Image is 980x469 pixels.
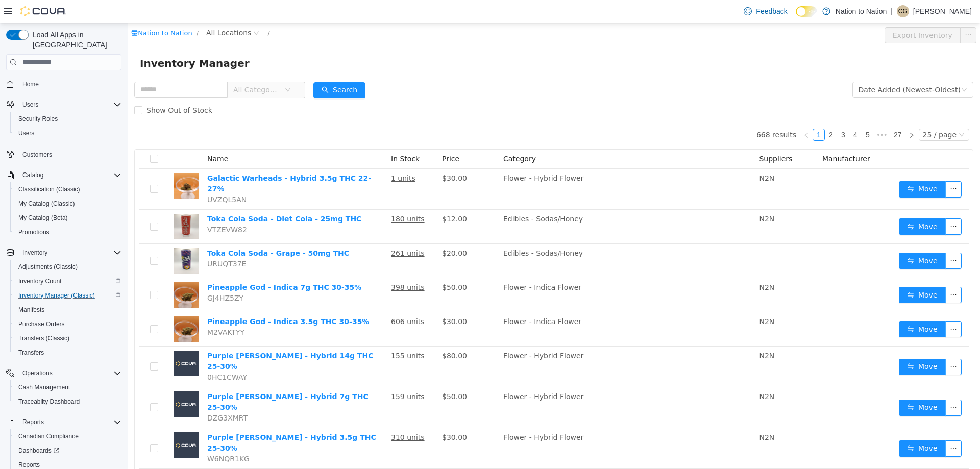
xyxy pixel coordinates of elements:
[314,151,339,159] span: $30.00
[18,214,68,222] span: My Catalog (Beta)
[18,416,121,428] span: Reports
[697,105,709,117] li: 2
[14,318,121,330] span: Purchase Orders
[10,429,126,443] button: Canadian Compliance
[263,328,297,336] u: 155 units
[14,445,63,457] a: Dashboards
[80,350,119,358] span: 0HC1CWAY
[18,367,57,379] button: Operations
[709,105,722,117] li: 3
[10,317,126,331] button: Purchase Orders
[10,126,126,140] button: Users
[14,212,72,224] a: My Catalog (Beta)
[771,335,818,352] button: icon: swapMove
[46,293,71,318] img: Pineapple God - Indica 3.5g THC 30-35% hero shot
[778,105,790,117] li: Next Page
[836,5,887,17] p: Nation to Nation
[14,381,121,393] span: Cash Management
[263,260,297,268] u: 398 units
[22,80,39,88] span: Home
[18,185,80,193] span: Classification (Classic)
[731,59,833,74] div: Date Added (Newest-Oldest)
[14,396,84,408] a: Traceabilty Dashboard
[818,158,834,174] button: icon: ellipsis
[10,288,126,303] button: Inventory Manager (Classic)
[771,417,818,433] button: icon: swapMove
[763,106,777,117] a: 27
[631,294,647,302] span: N2N
[14,332,73,344] a: Transfers (Classic)
[18,246,52,259] button: Inventory
[14,113,121,125] span: Security Roles
[186,59,238,75] button: icon: searchSearch
[14,275,121,287] span: Inventory Count
[18,228,50,236] span: Promotions
[913,5,972,17] p: [PERSON_NAME]
[746,105,763,117] li: Next 5 Pages
[372,220,627,255] td: Edibles - Sodas/Honey
[314,191,339,200] span: $12.00
[46,190,71,216] img: Toka Cola Soda - Diet Cola - 25mg THC hero shot
[80,431,122,439] span: W6NQR1KG
[18,169,121,181] span: Catalog
[14,226,54,238] a: Promotions
[734,106,746,117] a: 5
[2,168,126,182] button: Catalog
[818,298,834,314] button: icon: ellipsis
[18,98,121,111] span: Users
[673,105,685,117] li: Previous Page
[372,364,627,405] td: Flower - Hybrid Flower
[29,30,121,50] span: Load All Apps in [GEOGRAPHIC_DATA]
[631,151,647,159] span: N2N
[80,270,116,279] span: GJ4HZ5ZY
[10,260,126,274] button: Adjustments (Classic)
[80,305,117,313] span: M2VAKTYY
[795,106,829,117] div: 25 / page
[831,108,837,115] i: icon: down
[263,191,297,200] u: 180 units
[897,5,909,17] div: Cam Gottfriedson
[80,131,101,139] span: Name
[2,146,126,161] button: Customers
[18,277,62,285] span: Inventory Count
[314,226,339,234] span: $20.00
[818,376,834,392] button: icon: ellipsis
[15,83,89,91] span: Show Out of Stock
[18,263,78,271] span: Adjustments (Classic)
[46,409,71,434] img: Purple Runtz - Hybrid 3.5g THC 25-30% placeholder
[14,318,69,330] a: Purchase Orders
[14,226,121,238] span: Promotions
[771,376,818,392] button: icon: swapMove
[80,328,246,347] a: Purple [PERSON_NAME] - Hybrid 14g THC 25-30%
[818,263,834,280] button: icon: ellipsis
[22,369,53,377] span: Operations
[314,260,339,268] span: $50.00
[80,172,119,180] span: UVZQL5AN
[740,1,791,21] a: Feedback
[757,4,833,20] button: Export Inventory
[898,5,908,17] span: CG
[18,98,42,111] button: Users
[46,259,71,284] img: Pineapple God - Indica 7g THC 30-35% hero shot
[818,229,834,245] button: icon: ellipsis
[14,289,99,302] a: Inventory Manager (Classic)
[80,236,118,244] span: URUQT37E
[18,147,121,160] span: Customers
[46,225,71,250] img: Toka Cola Soda - Grape - 50mg THC hero shot
[18,78,43,90] a: Home
[14,332,121,344] span: Transfers (Classic)
[14,183,121,195] span: Classification (Classic)
[14,198,79,210] a: My Catalog (Classic)
[4,6,65,13] a: icon: shopNation to Nation
[771,158,818,174] button: icon: swapMove
[46,327,71,353] img: Purple Runtz - Hybrid 14g THC 25-30% placeholder
[771,263,818,280] button: icon: swapMove
[771,298,818,314] button: icon: swapMove
[18,291,95,300] span: Inventory Manager (Classic)
[763,105,778,117] li: 27
[631,191,647,200] span: N2N
[14,183,84,195] a: Classification (Classic)
[698,106,709,117] a: 2
[796,6,817,17] input: Dark Mode
[372,323,627,364] td: Flower - Hybrid Flower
